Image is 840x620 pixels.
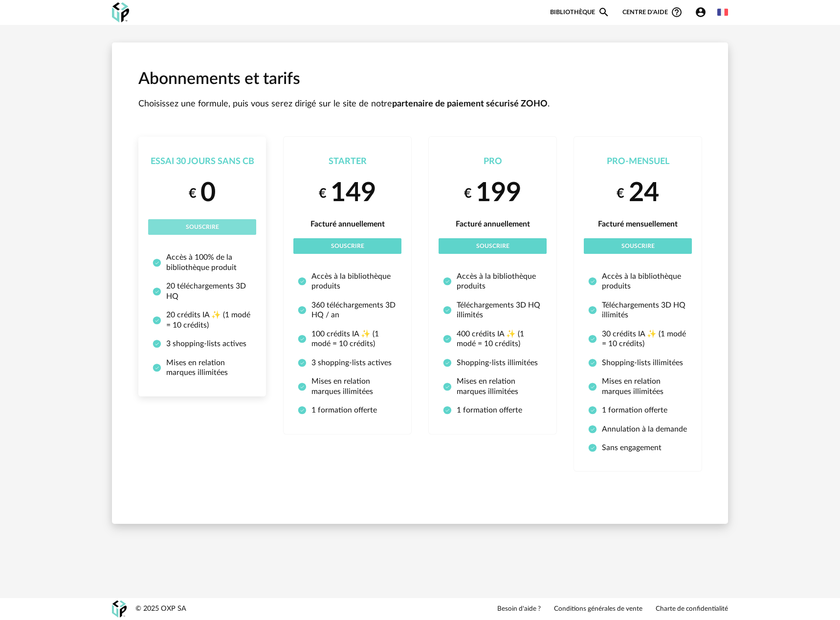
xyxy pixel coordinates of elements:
[598,220,678,228] span: Facturé mensuellement
[298,405,397,415] li: 1 formation offerte
[331,180,376,207] span: 149
[298,376,397,396] li: Mises en relation marques illimitées
[439,156,547,167] div: Pro
[310,220,385,228] span: Facturé annuellement
[153,310,252,330] li: 20 crédits IA ✨ (1 modé = 10 crédits)
[148,219,256,235] button: Souscrire
[588,443,687,453] li: Sans engagement
[153,252,252,272] li: Accès à 100% de la bibliothèque produit
[554,605,642,614] a: Conditions générales de vente
[293,238,401,254] button: Souscrire
[588,329,687,349] li: 30 crédits IA ✨ (1 modé = 10 crédits)
[617,185,624,202] small: €
[148,156,256,167] div: Essai 30 jours sans CB
[588,424,687,434] li: Annulation à la demande
[588,358,687,368] li: Shopping-lists illimitées
[153,339,252,349] li: 3 shopping-lists actives
[186,224,219,230] span: Souscrire
[331,243,364,249] span: Souscrire
[153,281,252,301] li: 20 téléchargements 3D HQ
[598,6,610,18] span: Magnify icon
[138,69,702,90] h1: Abonnements et tarifs
[298,300,397,320] li: 360 téléchargements 3D HQ / an
[112,600,127,618] img: OXP
[112,2,129,22] img: OXP
[153,358,252,378] li: Mises en relation marques illimitées
[588,405,687,415] li: 1 formation offerte
[443,329,542,349] li: 400 crédits IA ✨ (1 modé = 10 crédits)
[135,604,186,614] div: © 2025 OXP SA
[138,99,702,110] p: Choisissez une formule, puis vous serez dirigé sur le site de notre .
[443,376,542,396] li: Mises en relation marques illimitées
[622,6,683,18] span: Centre d'aideHelp Circle Outline icon
[588,376,687,396] li: Mises en relation marques illimitées
[621,243,655,249] span: Souscrire
[476,180,521,207] span: 199
[584,156,692,167] div: Pro-Mensuel
[456,220,530,228] span: Facturé annuellement
[550,6,610,18] a: BibliothèqueMagnify icon
[629,180,659,207] span: 24
[656,605,728,614] a: Charte de confidentialité
[476,243,509,249] span: Souscrire
[497,605,541,614] a: Besoin d'aide ?
[464,185,472,202] small: €
[298,358,397,368] li: 3 shopping-lists actives
[695,6,707,18] span: Account Circle icon
[588,300,687,320] li: Téléchargements 3D HQ illimités
[298,329,397,349] li: 100 crédits IA ✨ (1 modé = 10 crédits)
[443,300,542,320] li: Téléchargements 3D HQ illimités
[439,238,547,254] button: Souscrire
[443,271,542,291] li: Accès à la bibliothèque produits
[189,185,197,202] small: €
[443,405,542,415] li: 1 formation offerte
[200,180,216,207] span: 0
[584,238,692,254] button: Souscrire
[298,271,397,291] li: Accès à la bibliothèque produits
[392,100,548,108] strong: partenaire de paiement sécurisé ZOHO
[671,6,683,18] span: Help Circle Outline icon
[695,6,711,18] span: Account Circle icon
[293,156,401,167] div: Starter
[717,7,728,18] img: fr
[588,271,687,291] li: Accès à la bibliothèque produits
[319,185,327,202] small: €
[443,358,542,368] li: Shopping-lists illimitées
